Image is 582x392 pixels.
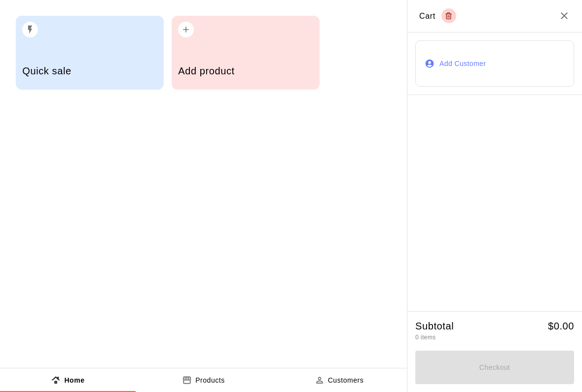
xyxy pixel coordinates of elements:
[64,375,84,386] p: Home
[558,10,570,22] button: Close
[415,320,454,333] h5: Subtotal
[441,8,456,23] button: Empty cart
[328,375,364,386] p: Customers
[172,16,320,90] button: Add product
[195,375,225,386] p: Products
[415,334,436,341] span: 0 items
[415,40,574,87] button: Add Customer
[419,8,456,23] div: Cart
[16,16,164,90] button: Quick sale
[178,65,313,78] h5: Add product
[548,320,574,333] h5: $ 0.00
[22,65,157,78] h5: Quick sale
